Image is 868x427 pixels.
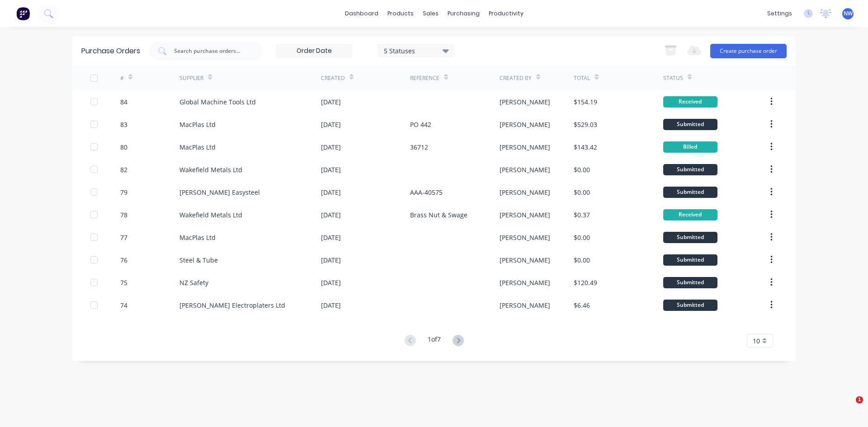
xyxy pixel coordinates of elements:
[120,210,127,220] div: 78
[81,46,140,56] div: Purchase Orders
[120,188,127,197] div: 79
[340,7,383,20] a: dashboard
[321,165,341,174] div: [DATE]
[574,97,597,107] div: $154.19
[410,74,439,82] div: Reference
[856,396,863,404] span: 1
[663,74,683,82] div: Status
[418,7,443,20] div: sales
[179,188,260,197] div: [PERSON_NAME] Easysteel
[321,300,341,310] div: [DATE]
[179,210,242,220] div: Wakefield Metals Ltd
[574,120,597,129] div: $529.03
[500,165,550,174] div: [PERSON_NAME]
[120,278,127,287] div: 75
[574,210,590,220] div: $0.37
[574,74,590,82] div: Total
[428,334,441,347] div: 1 of 7
[500,97,550,107] div: [PERSON_NAME]
[500,278,550,287] div: [PERSON_NAME]
[321,74,345,82] div: Created
[574,188,590,197] div: $0.00
[574,165,590,174] div: $0.00
[663,141,717,153] div: Billed
[500,74,532,82] div: Created By
[837,396,859,418] iframe: Intercom live chat
[710,44,787,58] button: Create purchase order
[120,97,127,107] div: 84
[179,74,203,82] div: Supplier
[179,233,216,242] div: MacPlas Ltd
[574,142,597,152] div: $143.42
[383,7,418,20] div: products
[179,142,216,152] div: MacPlas Ltd
[410,188,443,197] div: AAA-40575
[120,233,127,242] div: 77
[500,233,550,242] div: [PERSON_NAME]
[484,7,528,20] div: productivity
[179,300,285,310] div: [PERSON_NAME] Electroplaters Ltd
[663,209,717,221] div: Received
[120,255,127,265] div: 76
[500,300,550,310] div: [PERSON_NAME]
[574,233,590,242] div: $0.00
[321,97,341,107] div: [DATE]
[663,96,717,108] div: Received
[410,142,428,152] div: 36712
[120,120,127,129] div: 83
[179,278,208,287] div: NZ Safety
[179,255,218,265] div: Steel & Tube
[663,300,717,311] div: Submitted
[120,142,127,152] div: 80
[574,278,597,287] div: $120.49
[321,142,341,152] div: [DATE]
[500,210,550,220] div: [PERSON_NAME]
[120,74,124,82] div: #
[410,210,467,220] div: Brass Nut & Swage
[179,120,216,129] div: MacPlas Ltd
[763,7,797,20] div: settings
[384,46,448,55] div: 5 Statuses
[276,44,352,58] input: Order Date
[574,300,590,310] div: $6.46
[321,210,341,220] div: [DATE]
[844,9,853,18] span: NW
[753,336,760,346] span: 10
[410,120,431,129] div: PO 442
[663,164,717,175] div: Submitted
[663,277,717,288] div: Submitted
[173,47,248,56] input: Search purchase orders...
[574,255,590,265] div: $0.00
[120,165,127,174] div: 82
[179,97,256,107] div: Global Machine Tools Ltd
[500,142,550,152] div: [PERSON_NAME]
[500,120,550,129] div: [PERSON_NAME]
[321,188,341,197] div: [DATE]
[321,278,341,287] div: [DATE]
[443,7,484,20] div: purchasing
[16,7,30,20] img: Factory
[179,165,242,174] div: Wakefield Metals Ltd
[663,119,717,130] div: Submitted
[663,187,717,198] div: Submitted
[321,120,341,129] div: [DATE]
[663,232,717,243] div: Submitted
[500,255,550,265] div: [PERSON_NAME]
[663,254,717,266] div: Submitted
[120,300,127,310] div: 74
[321,233,341,242] div: [DATE]
[321,255,341,265] div: [DATE]
[500,188,550,197] div: [PERSON_NAME]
